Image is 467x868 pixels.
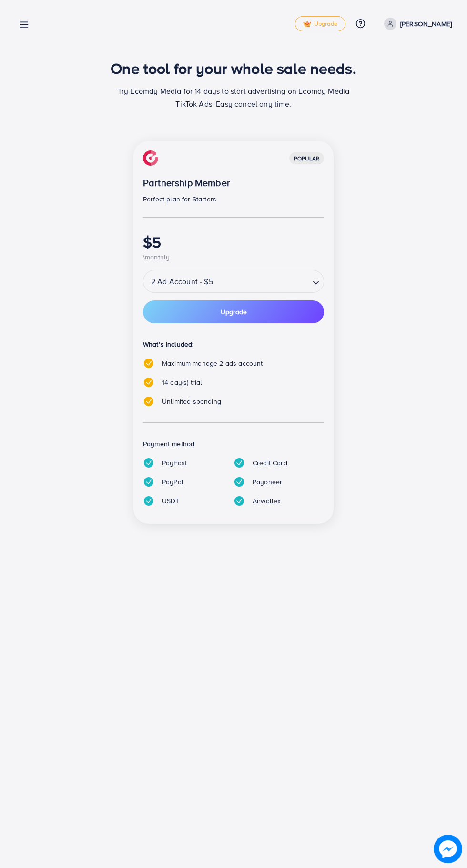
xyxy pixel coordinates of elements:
img: image [434,835,462,863]
span: Upgrade [221,309,247,315]
span: 2 Ad Account - $5 [149,273,215,290]
button: Upgrade [143,300,324,323]
p: PayFast [162,457,187,469]
p: Payoneer [253,476,282,488]
a: [PERSON_NAME] [380,18,452,30]
img: tick [143,457,154,469]
span: 14 day(s) trial [162,378,202,387]
input: Search for option [216,273,309,290]
div: Search for option [143,270,324,293]
p: PayPal [162,476,183,488]
p: Partnership Member [143,177,324,189]
img: tick [233,495,245,507]
img: tick [143,476,154,488]
span: \monthly [143,252,170,262]
img: tick [143,377,154,388]
p: Try Ecomdy Media for 14 days to start advertising on Ecomdy Media TikTok Ads. Easy cancel any time. [114,85,353,110]
img: tick [143,396,154,407]
span: Unlimited spending [162,397,221,406]
p: Perfect plan for Starters [143,193,324,205]
img: img [143,150,158,166]
h1: $5 [143,233,324,251]
img: tick [143,358,154,369]
span: Upgrade [303,20,337,28]
p: [PERSON_NAME] [400,18,452,30]
p: What’s included: [143,339,324,350]
p: USDT [162,495,180,507]
img: tick [143,495,154,507]
p: Credit Card [253,457,287,469]
div: popular [289,152,324,164]
span: Maximum manage 2 ads account [162,359,263,368]
a: tickUpgrade [295,16,345,31]
img: tick [233,476,245,488]
p: Airwallex [253,495,281,507]
h1: One tool for your whole sale needs. [111,59,356,77]
img: tick [303,21,311,28]
p: Payment method [143,438,324,449]
img: tick [233,457,245,469]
